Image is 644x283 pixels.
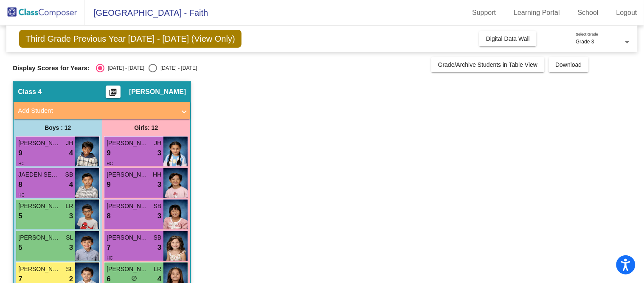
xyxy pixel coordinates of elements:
[104,64,144,72] div: [DATE] - [DATE]
[479,31,537,46] button: Digital Data Wall
[107,202,149,211] span: [PERSON_NAME]
[66,265,73,274] span: SL
[69,211,73,222] span: 3
[14,102,190,119] mat-expansion-panel-header: Add Student
[556,61,582,68] span: Download
[107,179,110,190] span: 9
[66,233,73,242] span: SL
[431,57,545,72] button: Grade/Archive Students in Table View
[18,170,61,179] span: JAEDEN SERVITILLO
[13,64,90,72] span: Display Scores for Years:
[65,202,73,211] span: LR
[18,265,61,274] span: [PERSON_NAME]
[102,119,190,136] div: Girls: 12
[18,233,61,242] span: [PERSON_NAME]
[107,161,112,166] span: HC
[69,148,73,159] span: 4
[18,202,61,211] span: [PERSON_NAME]
[107,265,149,274] span: [PERSON_NAME]
[18,106,176,116] mat-panel-title: Add Student
[157,242,161,253] span: 3
[19,30,242,48] span: Third Grade Previous Year [DATE] - [DATE] (View Only)
[18,148,22,159] span: 9
[157,64,197,72] div: [DATE] - [DATE]
[107,170,149,179] span: [PERSON_NAME]
[153,170,161,179] span: HH
[549,57,589,72] button: Download
[18,88,42,96] span: Class 4
[157,179,161,190] span: 3
[157,211,161,222] span: 3
[610,6,644,20] a: Logout
[107,148,110,159] span: 9
[571,6,605,20] a: School
[96,64,197,72] mat-radio-group: Select an option
[18,211,22,222] span: 5
[107,211,110,222] span: 8
[85,6,208,20] span: [GEOGRAPHIC_DATA] - Faith
[18,242,22,253] span: 5
[69,242,73,253] span: 3
[66,139,73,148] span: JH
[65,170,73,179] span: SB
[486,35,530,42] span: Digital Data Wall
[131,275,137,281] span: do_not_disturb_alt
[129,88,186,96] span: [PERSON_NAME]
[108,88,118,100] mat-icon: picture_as_pdf
[157,148,161,159] span: 3
[107,233,149,242] span: [PERSON_NAME]
[18,193,24,197] span: HC
[14,119,102,136] div: Boys : 12
[466,6,503,20] a: Support
[154,139,161,148] span: JH
[507,6,567,20] a: Learning Portal
[154,265,161,274] span: LR
[18,161,24,166] span: HC
[18,179,22,190] span: 8
[69,179,73,190] span: 4
[107,242,110,253] span: 7
[107,256,112,260] span: HC
[106,86,121,98] button: Print Students Details
[107,139,149,148] span: [PERSON_NAME]
[576,39,594,45] span: Grade 3
[18,139,61,148] span: [PERSON_NAME]
[154,233,162,242] span: SB
[438,61,538,68] span: Grade/Archive Students in Table View
[154,202,162,211] span: SB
